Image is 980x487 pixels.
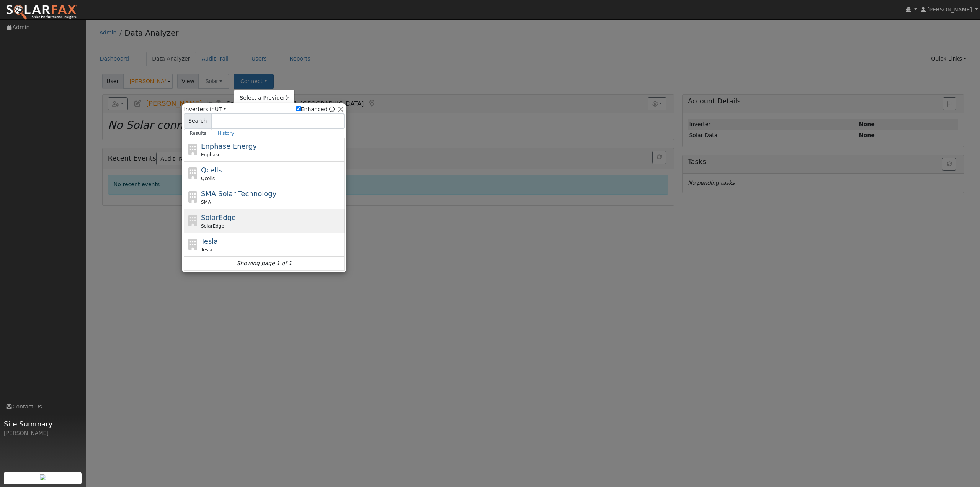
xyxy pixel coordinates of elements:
[184,113,211,129] span: Search
[201,190,276,198] span: SMA Solar Technology
[296,105,328,113] label: Enhanced
[201,213,236,221] span: SolarEdge
[6,4,78,20] img: SolarFax
[237,259,292,267] i: Showing page 1 of 1
[234,93,294,103] a: Select a Provider
[212,129,240,138] a: History
[296,106,301,111] input: Enhanced
[201,237,218,245] span: Tesla
[201,199,211,206] span: SMA
[4,429,82,437] div: [PERSON_NAME]
[201,223,224,230] span: SolarEdge
[40,474,46,480] img: retrieve
[184,105,226,113] span: Inverters in
[201,151,220,158] span: Enphase
[927,7,972,13] span: [PERSON_NAME]
[201,246,212,253] span: Tesla
[215,106,226,112] a: UT
[201,175,215,182] span: Qcells
[329,106,335,112] a: Enhanced Providers
[184,129,212,138] a: Results
[201,166,222,174] span: Qcells
[4,419,82,429] span: Site Summary
[201,142,257,150] span: Enphase Energy
[296,105,335,113] span: Show enhanced providers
